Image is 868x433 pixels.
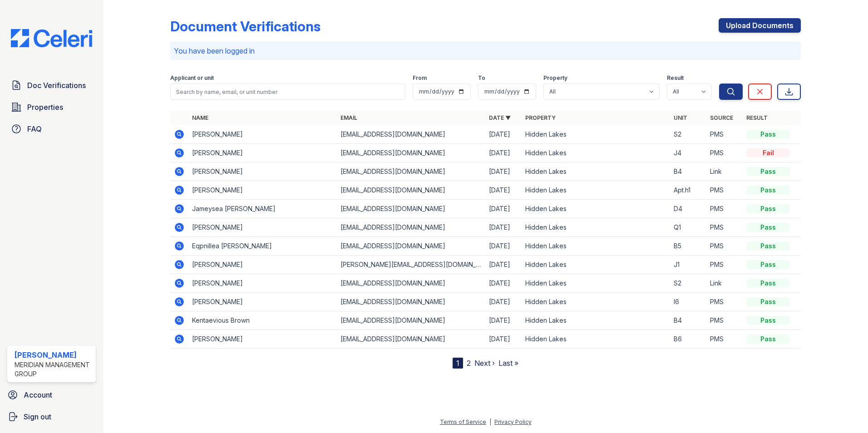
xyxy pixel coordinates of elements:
td: [DATE] [485,125,522,144]
a: Doc Verifications [7,76,96,94]
td: J1 [670,256,706,274]
div: Pass [746,204,790,213]
td: [PERSON_NAME] [188,256,337,274]
td: Jameysea [PERSON_NAME] [188,200,337,218]
a: Unit [674,114,687,121]
div: Pass [746,167,790,176]
span: FAQ [27,123,42,134]
td: Hidden Lakes [522,218,670,237]
div: Pass [746,335,790,344]
td: [PERSON_NAME][EMAIL_ADDRESS][DOMAIN_NAME] [337,256,485,274]
span: Account [24,389,52,400]
a: Terms of Service [440,418,486,425]
td: [EMAIL_ADDRESS][DOMAIN_NAME] [337,330,485,349]
div: | [489,418,491,425]
td: PMS [706,125,743,144]
td: B5 [670,237,706,256]
div: Pass [746,260,790,269]
td: [DATE] [485,200,522,218]
td: [DATE] [485,330,522,349]
p: You have been logged in [174,45,797,56]
a: Email [340,114,357,121]
td: [PERSON_NAME] [188,218,337,237]
td: PMS [706,218,743,237]
td: D4 [670,200,706,218]
td: B4 [670,162,706,181]
td: S2 [670,274,706,293]
a: Source [710,114,733,121]
td: Hidden Lakes [522,162,670,181]
a: FAQ [7,120,96,138]
label: Applicant or unit [170,74,214,82]
div: Pass [746,130,790,139]
div: Pass [746,223,790,232]
td: [PERSON_NAME] [188,293,337,311]
div: Document Verifications [170,18,321,34]
div: Pass [746,279,790,288]
td: [DATE] [485,144,522,162]
td: Link [706,162,743,181]
a: Name [192,114,208,121]
td: Eqpnillea [PERSON_NAME] [188,237,337,256]
td: Link [706,274,743,293]
td: [EMAIL_ADDRESS][DOMAIN_NAME] [337,218,485,237]
a: Date ▼ [489,114,511,121]
td: [DATE] [485,162,522,181]
td: [EMAIL_ADDRESS][DOMAIN_NAME] [337,200,485,218]
img: CE_Logo_Blue-a8612792a0a2168367f1c8372b55b34899dd931a85d93a1a3d3e32e68fde9ad4.png [4,29,99,47]
td: [PERSON_NAME] [188,274,337,293]
div: Pass [746,241,790,251]
td: [EMAIL_ADDRESS][DOMAIN_NAME] [337,162,485,181]
td: [EMAIL_ADDRESS][DOMAIN_NAME] [337,125,485,144]
td: Hidden Lakes [522,256,670,274]
td: [DATE] [485,311,522,330]
td: [DATE] [485,256,522,274]
td: PMS [706,144,743,162]
td: [DATE] [485,237,522,256]
td: Hidden Lakes [522,293,670,311]
a: Result [746,114,768,121]
td: [PERSON_NAME] [188,162,337,181]
a: Property [525,114,556,121]
td: Hidden Lakes [522,125,670,144]
a: Last » [498,359,518,368]
span: Doc Verifications [27,80,86,91]
td: B6 [670,330,706,349]
td: [EMAIL_ADDRESS][DOMAIN_NAME] [337,237,485,256]
td: [PERSON_NAME] [188,181,337,200]
a: Account [4,386,99,404]
a: 2 [467,359,471,368]
td: PMS [706,293,743,311]
td: Q1 [670,218,706,237]
td: PMS [706,200,743,218]
td: [EMAIL_ADDRESS][DOMAIN_NAME] [337,274,485,293]
div: Fail [746,148,790,157]
td: Apt.h1 [670,181,706,200]
div: 1 [453,358,463,369]
td: PMS [706,181,743,200]
td: PMS [706,237,743,256]
div: [PERSON_NAME] [15,349,92,360]
label: Property [543,74,567,82]
td: Hidden Lakes [522,181,670,200]
td: PMS [706,311,743,330]
td: [EMAIL_ADDRESS][DOMAIN_NAME] [337,293,485,311]
span: Sign out [24,411,51,422]
td: [DATE] [485,293,522,311]
td: Hidden Lakes [522,311,670,330]
input: Search by name, email, or unit number [170,84,405,100]
label: To [478,74,485,82]
td: PMS [706,256,743,274]
td: J4 [670,144,706,162]
td: S2 [670,125,706,144]
span: Properties [27,102,63,113]
div: Meridian Management Group [15,360,92,379]
a: Next › [474,359,495,368]
td: Kentaevious Brown [188,311,337,330]
a: Sign out [4,408,99,426]
td: [PERSON_NAME] [188,330,337,349]
td: Hidden Lakes [522,144,670,162]
td: Hidden Lakes [522,274,670,293]
td: I6 [670,293,706,311]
